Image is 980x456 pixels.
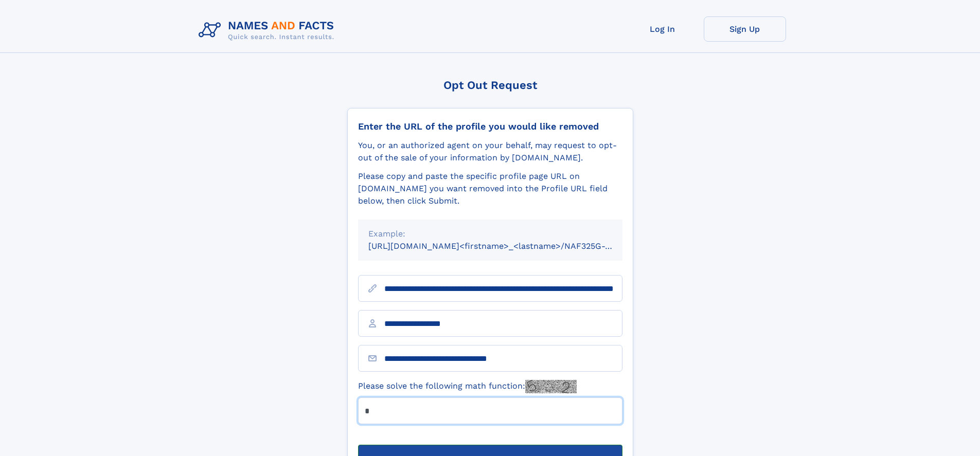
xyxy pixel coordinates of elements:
[358,139,622,164] div: You, or an authorized agent on your behalf, may request to opt-out of the sale of your informatio...
[358,121,622,132] div: Enter the URL of the profile you would like removed
[347,79,633,92] div: Opt Out Request
[368,228,612,240] div: Example:
[368,241,642,251] small: [URL][DOMAIN_NAME]<firstname>_<lastname>/NAF325G-xxxxxxxx
[621,16,704,42] a: Log In
[358,380,577,393] label: Please solve the following math function:
[704,16,786,42] a: Sign Up
[194,16,343,44] img: Logo Names and Facts
[358,170,622,207] div: Please copy and paste the specific profile page URL on [DOMAIN_NAME] you want removed into the Pr...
